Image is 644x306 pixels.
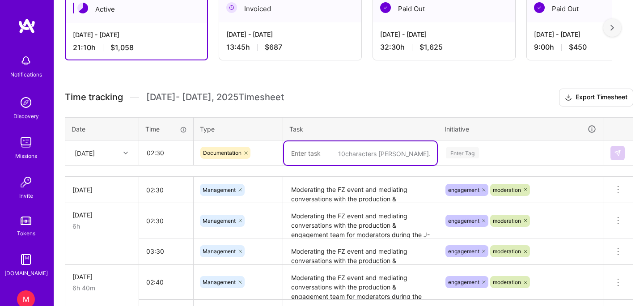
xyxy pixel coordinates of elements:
[203,217,236,224] span: Management
[283,117,438,140] th: Task
[226,42,354,52] div: 13:45 h
[21,217,31,225] img: tokens
[73,43,200,52] div: 21:10 h
[146,92,284,103] span: [DATE] - [DATE] , 2025 Timesheet
[226,30,354,39] div: [DATE] - [DATE]
[534,2,545,13] img: Paid Out
[4,268,48,278] div: [DOMAIN_NAME]
[75,148,95,157] div: [DATE]
[265,42,282,52] span: $687
[139,178,193,202] input: HH:MM
[203,248,236,255] span: Management
[139,209,193,233] input: HH:MM
[10,70,42,79] div: Notifications
[139,239,193,263] input: HH:MM
[72,272,131,281] div: [DATE]
[72,185,131,195] div: [DATE]
[284,239,437,264] textarea: Moderating the FZ event and mediating conversations with the production & engagement team for mod...
[15,151,37,161] div: Missions
[448,248,479,255] span: engagement
[123,151,128,155] i: icon Chevron
[493,187,521,193] span: moderation
[559,89,633,106] button: Export Timesheet
[565,93,572,102] i: icon Download
[194,117,283,140] th: Type
[380,42,508,52] div: 32:30 h
[17,133,35,151] img: teamwork
[17,173,35,191] img: Invite
[65,92,123,103] span: Time tracking
[493,217,521,224] span: moderation
[145,124,187,134] div: Time
[448,187,479,193] span: engagement
[13,111,39,121] div: Discovery
[284,178,437,202] textarea: Moderating the FZ event and mediating conversations with the production & engagement team for mod...
[226,2,237,13] img: Invoiced
[203,149,241,156] span: Documentation
[448,279,479,285] span: engagement
[448,217,479,224] span: engagement
[203,279,236,285] span: Management
[19,191,33,200] div: Invite
[18,18,36,34] img: logo
[17,251,35,268] img: guide book
[77,3,88,13] img: Active
[380,30,508,39] div: [DATE] - [DATE]
[17,93,35,111] img: discovery
[284,204,437,238] textarea: Moderating the FZ event and mediating conversations with the production & engagement team for mod...
[338,149,431,158] div: 10 characters [PERSON_NAME].
[493,279,521,285] span: moderation
[610,25,614,31] img: right
[284,266,437,299] textarea: Moderating the FZ event and mediating conversations with the production & engagement team for mod...
[17,52,35,70] img: bell
[493,248,521,255] span: moderation
[445,124,597,134] div: Initiative
[65,117,139,140] th: Date
[72,283,131,293] div: 6h 40m
[569,42,587,52] span: $450
[380,2,391,13] img: Paid Out
[72,221,131,231] div: 6h
[140,141,193,165] input: HH:MM
[446,146,479,160] div: Enter Tag
[72,210,131,220] div: [DATE]
[139,270,193,294] input: HH:MM
[110,43,134,52] span: $1,058
[203,187,236,193] span: Management
[17,229,35,238] div: Tokens
[419,42,443,52] span: $1,625
[73,30,200,39] div: [DATE] - [DATE]
[614,149,621,157] img: Submit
